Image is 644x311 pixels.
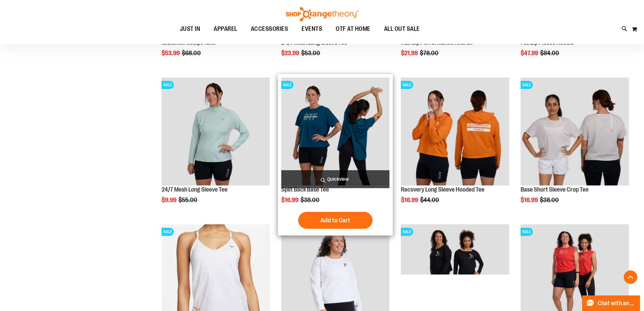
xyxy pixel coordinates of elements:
span: $23.99 [281,50,300,57]
a: Full Zip Fleece Hoodie [521,39,574,46]
span: $9.99 [162,197,177,203]
span: APPAREL [214,21,237,37]
a: Main Image of Base Short Sleeve Crop TeeSALE [521,77,629,187]
span: SALE [162,81,174,89]
span: $21.99 [401,50,419,57]
img: 24/7 Mesh Long Sleeve Tee [162,77,270,186]
img: Shop Orangetheory [285,7,359,21]
span: SALE [281,81,293,89]
span: Chat with an Expert [598,300,636,307]
span: $16.99 [521,197,539,203]
a: lululemon Sculpt Tank [162,39,215,46]
span: JUST IN [180,21,200,37]
span: OTF AT HOME [336,21,371,37]
div: product [158,74,273,221]
span: $38.00 [301,197,320,203]
img: Split Back Base Tee [281,77,389,186]
div: product [517,74,632,221]
a: Split Back Base TeeSALE [281,77,389,187]
span: $84.00 [540,50,560,57]
img: Main Image of Recovery Long Sleeve Hooded Tee [401,77,509,186]
span: $16.99 [401,197,419,203]
span: Add to Cart [320,217,350,224]
span: SALE [521,228,533,236]
span: $78.00 [420,50,439,57]
span: $68.00 [182,50,202,57]
span: $53.00 [301,50,321,57]
span: SALE [401,81,413,89]
button: Chat with an Expert [582,295,640,311]
a: Half Zip Performance Anorak [401,39,472,46]
span: ACCESSORIES [251,21,288,37]
span: $55.00 [178,197,198,203]
button: Add to Cart [298,212,373,229]
a: 24/7 Mesh Long Sleeve TeeSALE [162,77,270,187]
button: Back To Top [624,270,637,284]
div: product [398,74,512,221]
a: 24/7 Mesh Long Sleeve Tee [281,39,347,46]
span: SALE [162,228,174,236]
span: EVENTS [302,21,322,37]
a: Recovery Long Sleeve Hooded Tee [401,186,484,193]
span: $47.99 [521,50,539,57]
a: Base Short Sleeve Crop Tee [521,186,589,193]
a: 24/7 Mesh Long Sleeve Tee [162,186,228,193]
span: $44.00 [420,197,440,203]
span: $38.00 [540,197,560,203]
span: $53.99 [162,50,181,57]
span: ALL OUT SALE [384,21,420,37]
img: Main Image of Base Short Sleeve Crop Tee [521,77,629,186]
div: product [278,74,393,236]
a: Split Back Base Tee [281,186,329,193]
a: Quickview [281,170,389,188]
a: Main Image of Recovery Long Sleeve Hooded TeeSALE [401,77,509,187]
span: SALE [401,228,413,236]
span: $16.99 [281,197,300,203]
span: SALE [521,81,533,89]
